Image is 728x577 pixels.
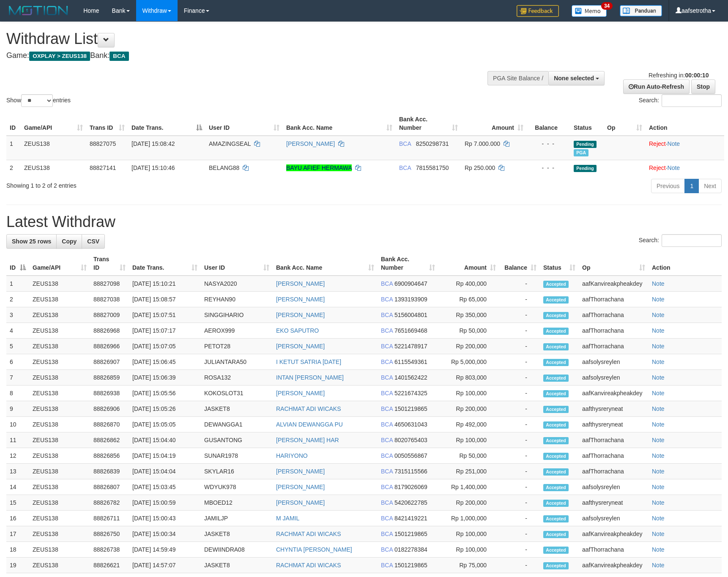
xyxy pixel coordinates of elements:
td: [DATE] 15:06:39 [129,370,201,386]
span: Copy 7651669468 to clipboard [394,327,427,334]
td: ZEUS138 [29,354,90,370]
td: 88826906 [90,401,129,417]
td: 88826938 [90,386,129,401]
span: BCA [381,499,393,506]
a: Note [652,499,665,506]
a: [PERSON_NAME] [276,468,325,475]
td: 14 [6,479,29,495]
span: Copy 8250298731 to clipboard [416,140,449,147]
td: Rp 50,000 [438,323,499,339]
a: Note [652,312,665,318]
span: Copy 0050556867 to clipboard [394,452,427,459]
td: NASYA2020 [201,276,273,292]
td: JASKET8 [201,401,273,417]
a: Note [652,358,665,365]
a: Note [652,452,665,459]
td: [DATE] 15:04:40 [129,432,201,448]
td: ZEUS138 [29,401,90,417]
td: aafsolysreylen [579,354,649,370]
td: Rp 65,000 [438,292,499,307]
span: Marked by aafsolysreylen [574,149,588,156]
a: Copy [56,234,82,249]
td: 8 [6,386,29,401]
td: aafsolysreylen [579,479,649,495]
span: CSV [87,238,99,245]
td: ZEUS138 [29,386,90,401]
span: Accepted [543,281,569,288]
a: [PERSON_NAME] [276,296,325,303]
label: Search: [639,94,722,107]
td: ZEUS138 [29,432,90,448]
span: Copy [62,238,77,245]
span: BCA [381,405,393,412]
span: BCA [399,140,411,147]
span: Copy 5420622785 to clipboard [394,499,427,506]
th: Date Trans.: activate to sort column descending [128,112,205,136]
td: · [646,160,724,175]
td: ZEUS138 [29,370,90,386]
th: Action [649,252,722,276]
td: aafThorrachana [579,292,649,307]
td: 15 [6,495,29,511]
span: AMAZINGSEAL [209,140,251,147]
th: Bank Acc. Name: activate to sort column ascending [273,252,378,276]
button: None selected [548,71,605,85]
a: Note [652,484,665,490]
td: 5 [6,339,29,354]
span: Copy 7815581750 to clipboard [416,164,449,171]
a: Note [652,562,665,569]
td: - [499,432,540,448]
td: 2 [6,292,29,307]
span: Copy 5156004801 to clipboard [394,312,427,318]
span: Copy 1401562422 to clipboard [394,374,427,381]
td: ZEUS138 [29,464,90,479]
a: [PERSON_NAME] [286,140,335,147]
a: RACHMAT ADI WICAKS [276,562,341,569]
th: ID: activate to sort column descending [6,252,29,276]
strong: 00:00:10 [685,72,709,79]
label: Search: [639,234,722,247]
span: Accepted [543,437,569,444]
a: Note [652,405,665,412]
td: [DATE] 15:04:04 [129,464,201,479]
span: Accepted [543,468,569,476]
a: [PERSON_NAME] [276,343,325,350]
img: Feedback.jpg [517,5,559,17]
span: BCA [381,484,393,490]
td: aafThorrachana [579,307,649,323]
th: Game/API: activate to sort column ascending [29,252,90,276]
td: 11 [6,432,29,448]
td: aafthysreryneat [579,417,649,432]
span: [DATE] 15:08:42 [131,140,175,147]
td: Rp 1,400,000 [438,479,499,495]
span: Accepted [543,359,569,366]
span: Copy 1393193909 to clipboard [394,296,427,303]
td: - [499,292,540,307]
img: Button%20Memo.svg [572,5,607,17]
td: 16 [6,511,29,526]
td: - [499,354,540,370]
span: OXPLAY > ZEUS138 [29,52,90,61]
th: Status: activate to sort column ascending [540,252,579,276]
th: Op: activate to sort column ascending [579,252,649,276]
td: aafThorrachana [579,464,649,479]
span: BCA [381,327,393,334]
td: Rp 200,000 [438,401,499,417]
td: PETOT28 [201,339,273,354]
td: 3 [6,307,29,323]
td: 9 [6,401,29,417]
td: 88827038 [90,292,129,307]
td: 88826907 [90,354,129,370]
td: - [499,495,540,511]
span: Rp 7.000.000 [465,140,500,147]
span: Copy 8179026069 to clipboard [394,484,427,490]
td: aafThorrachana [579,323,649,339]
th: Bank Acc. Name: activate to sort column ascending [283,112,396,136]
span: Accepted [543,453,569,460]
td: SINGGIHARIO [201,307,273,323]
a: Note [652,437,665,443]
td: Rp 492,000 [438,417,499,432]
td: [DATE] 15:07:05 [129,339,201,354]
a: Reject [649,164,666,171]
td: - [499,386,540,401]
